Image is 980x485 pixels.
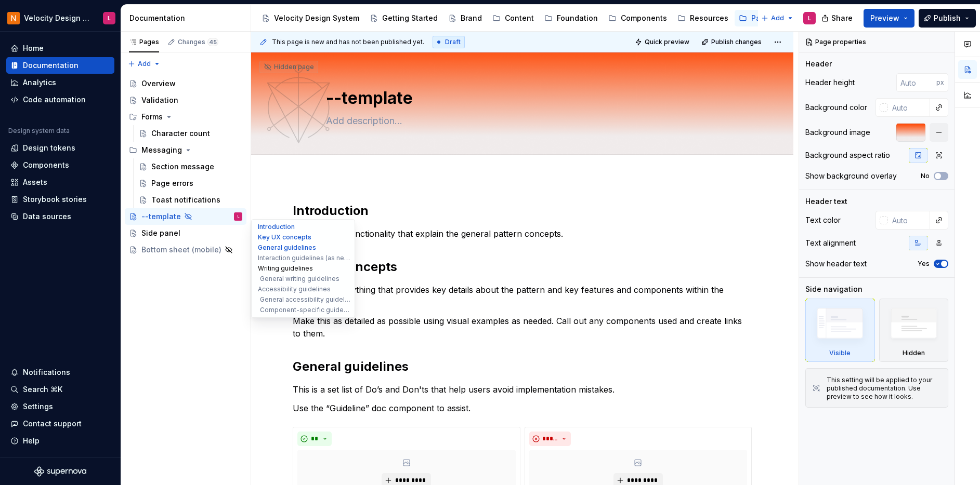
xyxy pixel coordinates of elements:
div: Section message [151,161,214,172]
div: Messaging [125,142,246,158]
button: Add [758,11,797,25]
label: No [921,172,930,180]
div: Storybook stories [23,194,87,205]
div: --template [141,211,181,222]
div: Code automation [23,95,86,105]
div: Analytics [23,77,56,88]
a: --templateL [125,208,246,225]
a: Character count [135,125,246,142]
div: Velocity Design System [274,13,359,23]
img: bb28370b-b938-4458-ba0e-c5bddf6d21d4.png [7,12,20,24]
span: Draft [445,38,461,46]
div: Show background overlay [805,171,897,181]
button: Add [125,57,164,71]
div: Design system data [8,127,70,135]
div: Visible [805,299,875,362]
a: Supernova Logo [34,466,86,477]
div: Foundation [557,13,598,23]
p: This can be anything that provides key details about the pattern and key features and components ... [293,284,752,308]
div: Text color [805,215,841,225]
div: L [238,211,239,222]
div: Bottom sheet (mobile) [141,245,221,255]
div: Hidden [879,299,949,362]
input: Auto [888,211,930,230]
div: Components [621,13,667,23]
div: Side panel [141,228,180,238]
div: Search ⌘K [23,384,62,395]
div: Character count [151,128,210,139]
div: Header height [805,77,855,88]
div: Hidden page [264,63,314,71]
a: Analytics [6,74,114,91]
a: Brand [444,10,486,26]
input: Auto [888,98,930,117]
div: L [808,14,811,22]
a: Validation [125,92,246,109]
p: Use the “Guideline” doc component to assist. [293,402,752,414]
button: Publish [919,9,976,28]
button: Publish changes [698,35,766,49]
a: Getting Started [365,10,442,26]
div: L [108,14,111,22]
div: Visible [829,349,851,357]
h2: Introduction [293,203,752,219]
span: Add [138,60,151,68]
input: Auto [896,73,936,92]
a: Design tokens [6,140,114,156]
h2: Key UX concepts [293,259,752,275]
a: Data sources [6,208,114,225]
span: Quick preview [645,38,689,46]
h2: General guidelines [293,358,752,375]
a: Velocity Design System [257,10,363,26]
div: Help [23,436,40,446]
div: Header [805,59,832,69]
button: Quick preview [632,35,694,49]
a: Page errors [135,175,246,192]
a: Components [604,10,671,26]
p: px [936,78,944,87]
span: Preview [870,13,899,23]
button: Help [6,433,114,449]
div: Resources [690,13,728,23]
div: Home [23,43,44,53]
a: Patterns [735,10,786,26]
div: Content [505,13,534,23]
a: Code automation [6,91,114,108]
a: Settings [6,398,114,415]
div: Pages [129,38,159,46]
span: This page is new and has not been published yet. [272,38,424,46]
div: Page tree [125,75,246,258]
div: This setting will be applied to your published documentation. Use preview to see how it looks. [827,376,942,401]
button: Share [816,9,859,28]
a: Storybook stories [6,191,114,208]
div: Hidden [903,349,925,357]
a: Components [6,157,114,173]
button: General writing guidelines [254,274,352,284]
div: Design tokens [23,143,75,153]
div: Validation [141,95,178,105]
button: Writing guidelines [254,263,352,274]
textarea: --template [324,86,717,111]
div: Background color [805,102,867,113]
p: Make this as detailed as possible using visual examples as needed. Call out any components used a... [293,315,752,340]
div: Header text [805,196,847,207]
div: Show header text [805,259,867,269]
button: Notifications [6,364,114,381]
div: Contact support [23,419,82,429]
div: Settings [23,401,53,412]
a: Home [6,40,114,57]
label: Yes [918,260,930,268]
div: Text alignment [805,238,856,248]
div: Documentation [129,13,246,23]
div: Changes [178,38,218,46]
div: Forms [141,112,163,122]
button: Interaction guidelines (as needed) [254,253,352,263]
div: Data sources [23,211,71,222]
div: Getting Started [382,13,438,23]
div: Background image [805,127,870,138]
span: Share [831,13,853,23]
button: Contact support [6,415,114,432]
a: Side panel [125,225,246,241]
button: Preview [864,9,914,28]
p: This is a set list of Do’s and Don'ts that help users avoid implementation mistakes. [293,383,752,396]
